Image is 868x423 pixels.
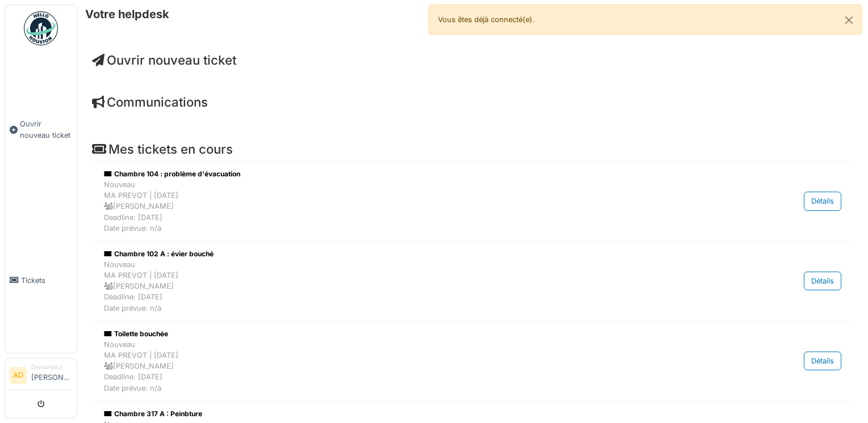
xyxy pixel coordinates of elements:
span: Ouvrir nouveau ticket [20,119,72,140]
div: Chambre 102 A : évier bouché [104,249,724,259]
li: [PERSON_NAME] [31,363,72,387]
a: Tickets [5,208,77,353]
div: Nouveau MA PREVOT | [DATE] [PERSON_NAME] Deadline: [DATE] Date prévue: n/a [104,339,724,394]
div: Chambre 317 A : Peinbture [104,409,724,419]
button: Close [836,5,862,35]
h6: Votre helpdesk [85,7,169,21]
div: Demandeur [31,363,72,371]
div: Toilette bouchée [104,329,724,339]
a: AD Demandeur[PERSON_NAME] [10,363,72,390]
div: Détails [804,352,841,370]
div: Détails [804,272,841,290]
a: Chambre 104 : problème d'évacuation NouveauMA PREVOT | [DATE] [PERSON_NAME]Deadline: [DATE]Date p... [101,166,844,236]
a: Toilette bouchée NouveauMA PREVOT | [DATE] [PERSON_NAME]Deadline: [DATE]Date prévue: n/a Détails [101,326,844,396]
img: Badge_color-CXgf-gQk.svg [24,11,58,45]
li: AD [10,367,27,384]
h4: Communications [92,95,853,109]
div: Chambre 104 : problème d'évacuation [104,169,724,179]
span: Tickets [21,275,72,286]
div: Nouveau MA PREVOT | [DATE] [PERSON_NAME] Deadline: [DATE] Date prévue: n/a [104,179,724,234]
a: Ouvrir nouveau ticket [5,52,77,208]
div: Vous êtes déjà connecté(e). [428,5,862,35]
a: Ouvrir nouveau ticket [92,53,236,67]
div: Nouveau MA PREVOT | [DATE] [PERSON_NAME] Deadline: [DATE] Date prévue: n/a [104,259,724,314]
a: Chambre 102 A : évier bouché NouveauMA PREVOT | [DATE] [PERSON_NAME]Deadline: [DATE]Date prévue: ... [101,246,844,316]
h4: Mes tickets en cours [92,142,853,156]
div: Détails [804,192,841,210]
